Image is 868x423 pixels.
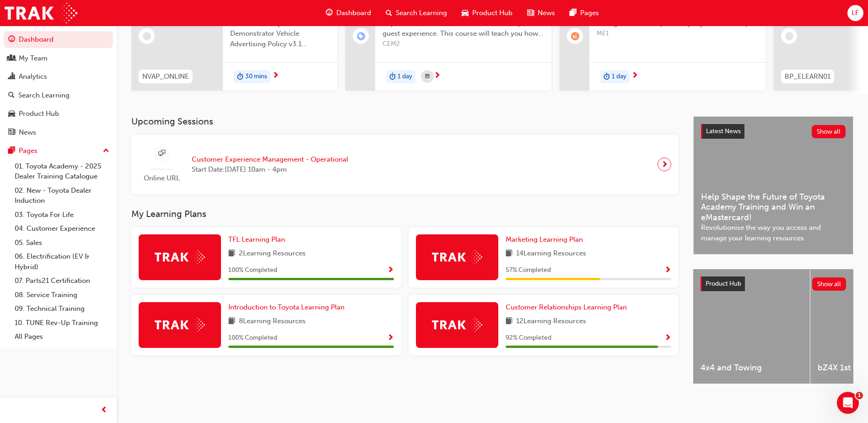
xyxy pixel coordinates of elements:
[661,158,668,171] span: next-icon
[228,235,285,244] span: TFL Learning Plan
[230,18,330,49] span: Welcome to Toyota’s New and Demonstrator Vehicle Advertising Policy v3.1 eLearning module, design...
[4,124,113,141] a: News
[11,184,113,208] a: 02. New - Toyota Dealer Induction
[357,32,365,40] span: learningRecordVerb_ENROLL-icon
[462,7,469,19] span: car-icon
[11,236,113,250] a: 05. Sales
[425,71,430,82] span: calendar-icon
[701,277,846,291] a: Product HubShow all
[387,266,394,275] span: Show Progress
[4,68,113,85] a: Analytics
[18,90,70,101] div: Search Learning
[837,392,859,414] iframe: Intercom live chat
[604,71,610,83] span: duration-icon
[812,125,846,138] button: Show all
[664,265,671,276] button: Show Progress
[101,405,108,416] span: prev-icon
[571,32,579,40] span: learningRecordVerb_WAITLIST-icon
[4,50,113,67] a: My Team
[19,127,36,138] div: News
[520,4,562,22] a: news-iconNews
[19,71,47,82] div: Analytics
[143,32,151,40] span: learningRecordVerb_NONE-icon
[785,32,793,40] span: learningRecordVerb_NONE-icon
[506,248,512,260] span: book-icon
[701,124,846,139] a: Latest NewsShow all
[228,234,289,245] a: TFL Learning Plan
[11,208,113,222] a: 03. Toyota For Life
[506,302,631,313] a: Customer Relationships Learning Plan
[8,129,15,137] span: news-icon
[631,72,638,80] span: next-icon
[155,318,205,332] img: Trak
[580,8,599,18] span: Pages
[8,36,15,44] span: guage-icon
[336,8,371,18] span: Dashboard
[506,316,512,327] span: book-icon
[8,110,15,118] span: car-icon
[506,235,583,244] span: Marketing Learning Plan
[192,154,348,165] span: Customer Experience Management - Operational
[432,250,482,264] img: Trak
[706,127,741,135] span: Latest News
[693,269,810,384] a: 4x4 and Towing
[378,4,454,22] a: search-iconSearch Learning
[155,250,205,264] img: Trak
[139,142,671,187] a: Online URLCustomer Experience Management - OperationalStart Date:[DATE] 10am - 4pm
[847,5,863,21] button: LF
[11,222,113,236] a: 04. Customer Experience
[612,71,626,82] span: 1 day
[192,164,348,175] span: Start Date: [DATE] 10am - 4pm
[318,4,378,22] a: guage-iconDashboard
[506,303,627,311] span: Customer Relationships Learning Plan
[245,71,267,82] span: 30 mins
[228,248,235,260] span: book-icon
[389,71,396,83] span: duration-icon
[4,142,113,159] button: Pages
[516,248,586,260] span: 14 Learning Resources
[19,146,38,156] div: Pages
[664,334,671,342] span: Show Progress
[701,222,846,243] span: Revolutionise the way you access and manage your learning resources.
[785,71,830,82] span: BP_ELEARN01
[237,71,243,83] span: duration-icon
[812,277,846,291] button: Show all
[398,71,412,82] span: 1 day
[326,7,333,19] span: guage-icon
[664,332,671,344] button: Show Progress
[11,330,113,344] a: All Pages
[228,302,348,313] a: Introduction to Toyota Learning Plan
[506,234,587,245] a: Marketing Learning Plan
[228,333,277,343] span: 100 % Completed
[11,274,113,288] a: 07. Parts21 Certification
[8,54,15,63] span: people-icon
[5,3,77,23] a: Trak
[506,265,551,276] span: 57 % Completed
[8,147,15,155] span: pages-icon
[852,8,859,18] span: LF
[434,72,441,80] span: next-icon
[11,288,113,302] a: 08. Service Training
[386,7,392,19] span: search-icon
[228,303,345,311] span: Introduction to Toyota Learning Plan
[11,316,113,330] a: 10. TUNE Rev-Up Training
[570,7,577,19] span: pages-icon
[4,31,113,48] a: Dashboard
[472,8,512,18] span: Product Hub
[239,248,306,260] span: 2 Learning Resources
[11,249,113,274] a: 06. Electrification (EV & Hybrid)
[11,159,113,184] a: 01. Toyota Academy - 2025 Dealer Training Catalogue
[664,266,671,275] span: Show Progress
[103,145,109,157] span: up-icon
[228,316,235,327] span: book-icon
[856,392,863,399] span: 1
[11,302,113,316] a: 09. Technical Training
[516,316,586,327] span: 12 Learning Resources
[272,72,279,80] span: next-icon
[383,39,544,49] span: CEM2
[158,148,165,159] span: sessionType_ONLINE_URL-icon
[396,8,447,18] span: Search Learning
[4,29,113,142] button: DashboardMy TeamAnalyticsSearch LearningProduct HubNews
[8,73,15,81] span: chart-icon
